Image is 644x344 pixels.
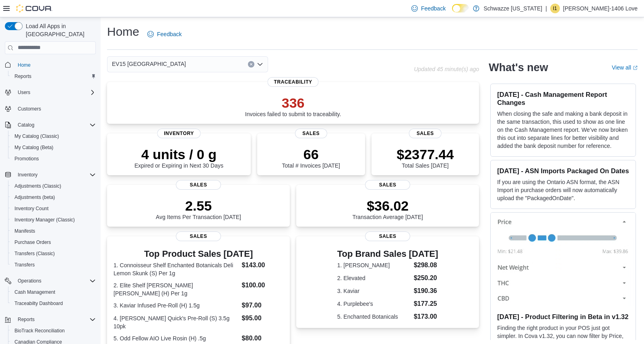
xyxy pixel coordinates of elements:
[11,215,96,225] span: Inventory Manager (Classic)
[11,260,96,270] span: Transfers
[11,238,54,247] a: Purchase Orders
[114,249,283,259] h3: Top Product Sales [DATE]
[11,204,96,213] span: Inventory Count
[2,314,99,325] button: Reports
[14,300,63,307] span: Traceabilty Dashboard
[11,131,62,141] a: My Catalog (Classic)
[18,316,35,323] span: Reports
[14,194,55,201] span: Adjustments (beta)
[8,142,99,153] button: My Catalog (Beta)
[242,260,284,270] dd: $143.00
[242,313,284,323] dd: $95.00
[14,276,45,286] button: Operations
[497,178,629,202] p: If you are using the Ontario ASN format, the ASN Import in purchase orders will now automatically...
[337,261,411,269] dt: 1. [PERSON_NAME]
[14,262,35,268] span: Transfers
[242,281,284,290] dd: $100.00
[114,281,239,297] dt: 2. Elite Shelf [PERSON_NAME] [PERSON_NAME] (H) Per 1g
[134,146,223,162] p: 4 units / 0 g
[14,276,96,286] span: Operations
[11,299,96,308] span: Traceabilty Dashboard
[11,154,42,164] a: Promotions
[408,0,449,16] a: Feedback
[14,239,51,246] span: Purchase Orders
[612,64,638,71] a: View allExternal link
[365,231,410,241] span: Sales
[11,204,52,213] a: Inventory Count
[14,205,49,212] span: Inventory Count
[550,4,560,13] div: Isaac-1406 Love
[18,278,41,284] span: Operations
[2,87,99,98] button: Users
[8,225,99,237] button: Manifests
[18,62,31,68] span: Home
[11,143,57,152] a: My Catalog (Beta)
[414,260,438,270] dd: $298.08
[14,120,96,130] span: Catalog
[11,154,96,164] span: Promotions
[337,287,411,295] dt: 3. Kaviar
[14,315,38,324] button: Reports
[337,300,411,308] dt: 4. Purplebee's
[14,104,96,114] span: Customers
[414,299,438,309] dd: $177.25
[156,198,241,214] p: 2.55
[2,275,99,287] button: Operations
[242,334,284,343] dd: $80.00
[18,106,41,112] span: Customers
[337,249,438,259] h3: Top Brand Sales [DATE]
[8,214,99,225] button: Inventory Manager (Classic)
[14,228,35,234] span: Manifests
[156,198,241,220] div: Avg Items Per Transaction [DATE]
[248,61,254,68] button: Clear input
[14,170,41,180] button: Inventory
[497,110,629,150] p: When closing the safe and making a bank deposit in the same transaction, this used to show as one...
[8,287,99,298] button: Cash Management
[397,146,454,162] p: $2377.44
[18,122,34,128] span: Catalog
[633,66,638,70] svg: External link
[553,4,557,13] span: I1
[257,61,263,68] button: Open list of options
[11,260,38,270] a: Transfers
[409,129,441,138] span: Sales
[352,198,423,214] p: $36.02
[11,226,38,236] a: Manifests
[11,299,66,308] a: Traceabilty Dashboard
[11,238,96,247] span: Purchase Orders
[483,4,542,13] p: Schwazze [US_STATE]
[414,286,438,296] dd: $190.36
[545,4,547,13] p: |
[365,180,410,190] span: Sales
[2,169,99,180] button: Inventory
[563,4,638,13] p: [PERSON_NAME]-1406 Love
[11,226,96,236] span: Manifests
[414,312,438,321] dd: $173.00
[11,249,58,258] a: Transfers (Classic)
[23,22,96,38] span: Load All Apps in [GEOGRAPHIC_DATA]
[497,313,629,321] h3: [DATE] - Product Filtering in Beta in v1.32
[282,146,340,169] div: Total # Invoices [DATE]
[8,237,99,248] button: Purchase Orders
[11,181,96,191] span: Adjustments (Classic)
[11,287,58,297] a: Cash Management
[489,61,548,74] h2: What's new
[497,90,629,106] h3: [DATE] - Cash Management Report Changes
[14,73,31,80] span: Reports
[134,146,223,169] div: Expired or Expiring in Next 30 Days
[337,274,411,282] dt: 2. Elevated
[8,248,99,259] button: Transfers (Classic)
[14,144,54,151] span: My Catalog (Beta)
[245,95,341,117] div: Invoices failed to submit to traceability.
[157,30,182,38] span: Feedback
[242,301,284,310] dd: $97.00
[268,77,319,87] span: Traceability
[14,104,44,114] a: Customers
[352,198,423,220] div: Transaction Average [DATE]
[11,287,96,297] span: Cash Management
[11,181,64,191] a: Adjustments (Classic)
[497,167,629,175] h3: [DATE] - ASN Imports Packaged On Dates
[2,59,99,71] button: Home
[11,72,96,81] span: Reports
[14,156,39,162] span: Promotions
